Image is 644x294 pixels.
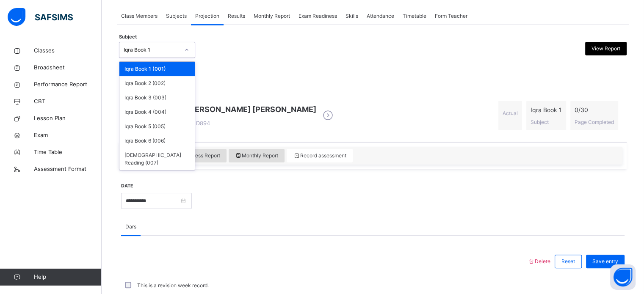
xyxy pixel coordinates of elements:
[34,97,102,106] span: CBT
[34,165,102,173] span: Assessment Format
[503,110,518,116] span: Actual
[119,76,195,91] div: Iqra Book 2 (002)
[345,12,358,20] span: Skills
[235,152,279,159] span: Monthly Report
[119,119,195,134] div: Iqra Book 5 (005)
[254,12,290,20] span: Monthly Report
[119,105,195,119] div: Iqra Book 4 (004)
[195,12,219,20] span: Projection
[403,12,426,20] span: Timetable
[34,63,102,72] span: Broadsheet
[124,46,180,54] div: Iqra Book 1
[8,8,73,26] img: safsims
[187,120,210,126] span: D894
[125,223,136,231] span: Dars
[121,12,158,20] span: Class Members
[34,273,101,281] span: Help
[592,258,618,265] span: Save entry
[34,114,102,123] span: Lesson Plan
[228,12,245,20] span: Results
[187,104,316,115] span: [PERSON_NAME] [PERSON_NAME]
[591,45,620,52] span: View Report
[119,134,195,148] div: Iqra Book 6 (006)
[610,264,636,290] button: Open asap
[121,183,133,190] label: Date
[531,119,549,125] span: Subject
[575,119,614,125] span: Page Completed
[137,282,209,289] label: This is a revision week record.
[166,12,187,20] span: Subjects
[119,148,195,170] div: [DEMOGRAPHIC_DATA] Reading (007)
[34,148,102,157] span: Time Table
[34,131,102,140] span: Exam
[119,33,137,41] span: Subject
[561,258,575,265] span: Reset
[34,80,102,89] span: Performance Report
[299,12,337,20] span: Exam Readiness
[34,47,102,55] span: Classes
[119,91,195,105] div: Iqra Book 3 (003)
[175,152,220,159] span: Progress Report
[119,62,195,76] div: Iqra Book 1 (001)
[528,258,550,264] span: Delete
[367,12,394,20] span: Attendance
[575,105,614,114] span: 0 / 30
[531,105,562,114] span: Iqra Book 1
[435,12,467,20] span: Form Teacher
[293,152,346,159] span: Record assessment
